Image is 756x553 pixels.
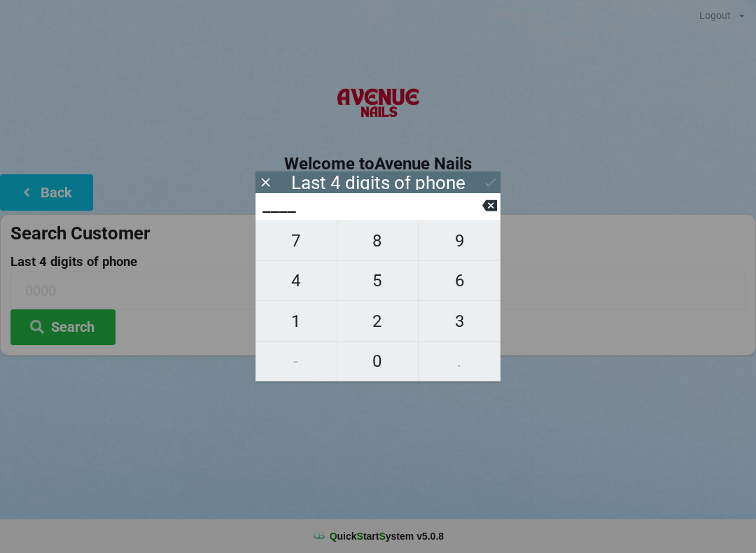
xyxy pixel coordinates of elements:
button: 0 [337,342,419,381]
span: 4 [255,266,337,295]
span: 5 [337,266,419,295]
button: 4 [255,261,337,301]
button: 9 [419,220,500,261]
span: 1 [255,307,337,336]
button: 8 [337,220,419,261]
button: 5 [337,261,419,301]
button: 3 [419,301,500,341]
button: 2 [337,301,419,341]
span: 7 [255,226,337,255]
button: 6 [419,261,500,301]
span: 2 [337,307,419,336]
span: 0 [337,346,419,376]
button: 1 [255,301,337,341]
div: Last 4 digits of phone [291,176,465,190]
span: 6 [419,266,500,295]
span: 8 [337,226,419,255]
span: 9 [419,226,500,255]
span: 3 [419,307,500,336]
button: 7 [255,220,337,261]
